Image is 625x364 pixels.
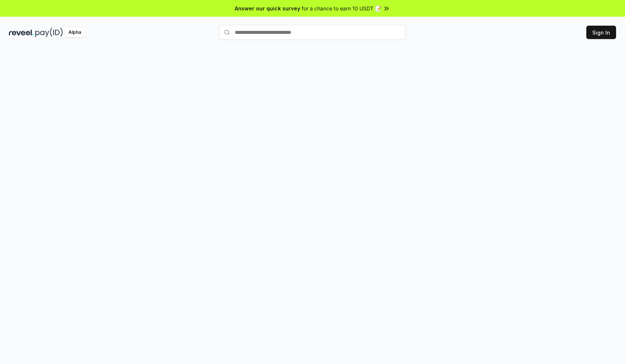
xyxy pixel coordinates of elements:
[235,4,300,12] span: Answer our quick survey
[302,4,381,12] span: for a chance to earn 10 USDT 📝
[35,28,63,37] img: pay_id
[586,26,616,39] button: Sign In
[64,28,85,37] div: Alpha
[9,28,34,37] img: reveel_dark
